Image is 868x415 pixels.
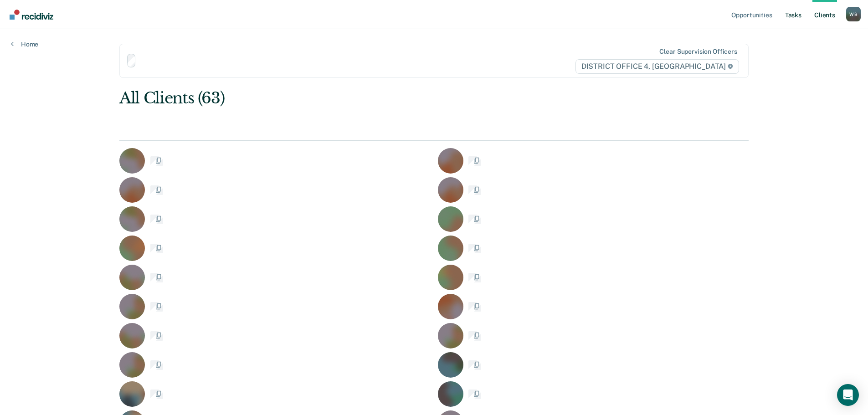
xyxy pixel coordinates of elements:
[846,7,861,21] div: W B
[11,40,38,48] a: Home
[575,59,739,74] span: DISTRICT OFFICE 4, [GEOGRAPHIC_DATA]
[10,10,53,20] img: Recidiviz
[659,48,737,56] div: Clear supervision officers
[119,89,623,108] div: All Clients (63)
[846,7,861,21] button: Profile dropdown button
[837,384,859,406] div: Open Intercom Messenger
